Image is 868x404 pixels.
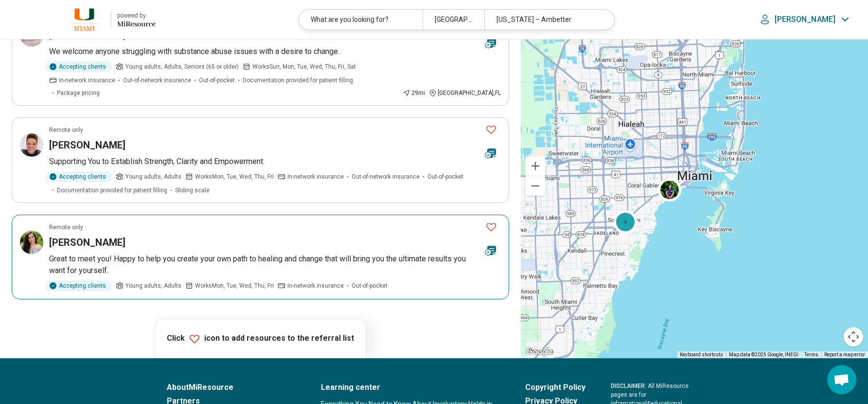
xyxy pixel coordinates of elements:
h3: [PERSON_NAME] [49,138,125,152]
div: powered by [117,11,156,20]
p: We welcome anyone struggling with substance abuse issues with a desire to change. [49,46,501,57]
span: Works Sun, Mon, Tue, Wed, Thu, Fri, Sat [252,62,356,71]
span: Out-of-network insurance [123,76,191,85]
div: Accepting clients [45,61,112,72]
a: Copyright Policy [525,382,585,393]
a: Open this area in Google Maps (opens a new window) [523,346,555,358]
div: Accepting clients [45,171,112,182]
a: University of Miamipowered by [16,8,156,31]
span: Works Mon, Tue, Wed, Thu, Fri [195,281,274,290]
span: Young adults, Adults [125,281,181,290]
div: 29 mi [403,89,425,97]
span: Young adults, Adults, Seniors (65 or older) [125,62,239,71]
span: In-network insurance [287,172,344,181]
img: Google [523,346,555,358]
button: Keyboard shortcuts [680,351,723,358]
p: Supporting You to Establish Strength, Clarity and Empowerment. [49,156,501,167]
a: Terms (opens in new tab) [804,352,818,357]
span: Documentation provided for patient filling [243,76,353,85]
button: Zoom in [526,156,545,176]
div: 4 [614,210,637,234]
div: Open chat [827,365,856,394]
div: [US_STATE] – Ambetter [484,10,608,30]
span: Documentation provided for patient filling [57,186,167,195]
span: In-network insurance [287,281,344,290]
p: [PERSON_NAME] [775,15,835,24]
a: Learning center [321,382,500,393]
div: Accepting clients [45,280,112,291]
a: AboutMiResource [167,382,296,393]
p: Click icon to add resources to the referral list [167,333,354,345]
span: Map data ©2025 Google, INEGI [729,352,798,357]
div: [GEOGRAPHIC_DATA] , FL [429,89,501,97]
p: Great to meet you! Happy to help you create your own path to healing and change that will bring y... [49,253,501,276]
span: Sliding scale [175,186,210,195]
a: Report a map error [824,352,865,357]
span: DISCLAIMER [611,383,645,389]
button: Favorite [481,217,501,237]
span: Out-of-pocket [427,172,463,181]
p: Remote only [49,223,83,232]
span: Package pricing [57,89,100,97]
span: In-network insurance [59,76,115,85]
span: Out-of-pocket [352,281,388,290]
button: Map camera controls [844,327,863,347]
button: Favorite [481,120,501,140]
button: Zoom out [526,176,545,196]
h3: [PERSON_NAME] [49,236,125,249]
span: Out-of-pocket [199,76,235,85]
img: University of Miami [64,8,105,31]
span: Young adults, Adults [125,172,181,181]
div: [GEOGRAPHIC_DATA], [GEOGRAPHIC_DATA] [423,10,484,30]
span: Works Mon, Tue, Wed, Thu, Fri [195,172,274,181]
p: Remote only [49,126,83,134]
div: What are you looking for? [299,10,423,30]
span: Out-of-network insurance [352,172,420,181]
